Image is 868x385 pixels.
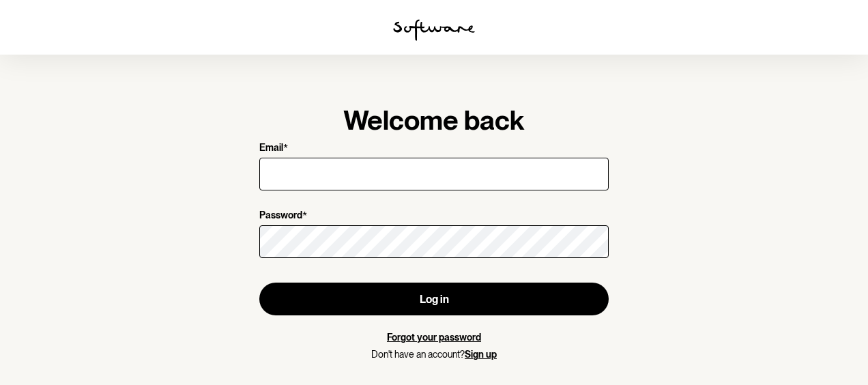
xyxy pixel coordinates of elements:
img: software logo [393,19,475,41]
p: Password [259,210,302,223]
a: Forgot your password [387,332,481,343]
p: Email [259,142,283,155]
h1: Welcome back [259,104,609,137]
button: Log in [259,283,609,315]
a: Sign up [465,349,497,360]
p: Don't have an account? [259,349,609,360]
